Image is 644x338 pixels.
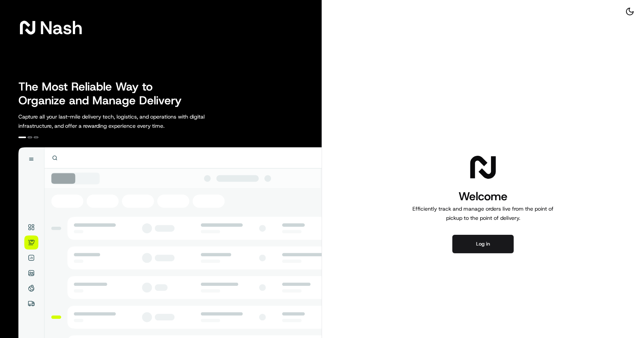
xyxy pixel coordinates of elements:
button: Log in [452,235,514,253]
h1: Welcome [409,189,557,204]
span: Nash [40,20,82,35]
p: Efficiently track and manage orders live from the point of pickup to the point of delivery. [409,204,557,223]
h2: The Most Reliable Way to Organize and Manage Delivery [18,80,190,107]
p: Capture all your last-mile delivery tech, logistics, and operations with digital infrastructure, ... [18,112,239,130]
